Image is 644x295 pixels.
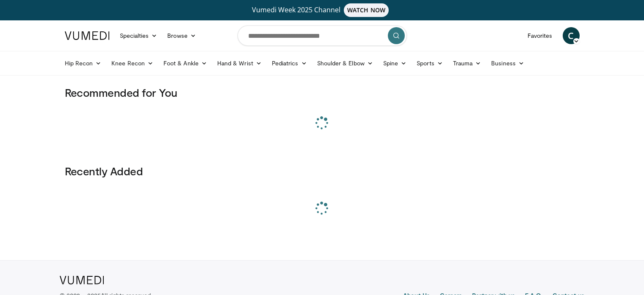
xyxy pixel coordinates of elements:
a: Favorites [522,27,558,44]
a: Business [486,55,529,72]
h3: Recommended for You [65,86,580,99]
a: Specialties [115,27,163,44]
img: VuMedi Logo [60,276,104,284]
a: Vumedi Week 2025 ChannelWATCH NOW [66,3,578,17]
input: Search topics, interventions [238,25,407,46]
h3: Recently Added [65,164,580,178]
a: Spine [378,55,412,72]
a: Hip Recon [60,55,107,72]
a: Trauma [448,55,486,72]
a: Pediatrics [267,55,312,72]
span: WATCH NOW [344,3,389,17]
a: Hand & Wrist [212,55,267,72]
a: Shoulder & Elbow [312,55,378,72]
img: VuMedi Logo [65,31,110,40]
a: Foot & Ankle [158,55,212,72]
a: Knee Recon [106,55,158,72]
a: C [563,27,580,44]
a: Sports [412,55,448,72]
a: Browse [162,27,201,44]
